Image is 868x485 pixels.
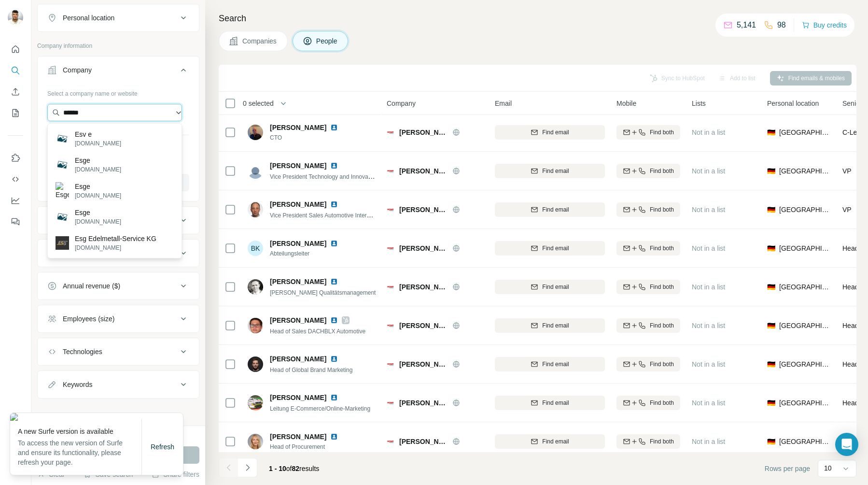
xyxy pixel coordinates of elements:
[270,442,350,451] span: Head of Procurement
[495,280,605,294] button: Find email
[495,434,605,449] button: Find email
[75,208,121,217] p: Esge
[8,149,23,167] button: Use Surfe on LinkedIn
[779,437,831,446] span: [GEOGRAPHIC_DATA]
[616,125,680,140] button: Find both
[802,18,847,32] button: Buy credits
[779,243,831,253] span: [GEOGRAPHIC_DATA]
[330,240,338,247] img: LinkedIn logo
[542,167,569,175] span: Find email
[767,437,775,446] span: 🇩🇪
[38,209,199,232] button: Industry
[692,360,725,368] span: Not in a list
[330,433,338,441] img: LinkedIn logo
[779,205,831,214] span: [GEOGRAPHIC_DATA]
[495,241,605,256] button: Find email
[616,164,680,178] button: Find both
[330,394,338,401] img: LinkedIn logo
[767,166,775,176] span: 🇩🇪
[387,99,416,108] span: Company
[842,283,858,291] span: Head
[399,398,448,408] span: [PERSON_NAME] Mineralölwerk
[767,99,819,108] span: Personal location
[75,234,156,243] p: Esg Edelmetall-Service KG
[399,205,448,214] span: [PERSON_NAME] Mineralölwerk
[10,413,183,421] img: 2a73742b-251b-4063-be55-6ed755ce25fd
[650,205,674,214] span: Find both
[270,133,350,142] span: CTO
[387,360,394,368] img: Logo of Rowe Mineralölwerk
[387,244,394,252] img: Logo of Rowe Mineralölwerk
[767,359,775,369] span: 🇩🇪
[75,182,121,191] p: Esge
[842,322,858,329] span: Head
[650,437,674,446] span: Find both
[286,465,292,472] span: of
[495,357,605,371] button: Find email
[75,156,121,165] p: Esge
[248,357,263,372] img: Avatar
[387,206,394,214] img: Logo of Rowe Mineralölwerk
[692,128,725,136] span: Not in a list
[737,19,756,31] p: 5,141
[842,167,852,175] span: VP
[248,125,263,140] img: Avatar
[779,282,831,292] span: [GEOGRAPHIC_DATA]
[56,210,69,224] img: Esge
[270,367,352,373] span: Head of Global Brand Marketing
[616,434,680,449] button: Find both
[75,165,121,174] p: [DOMAIN_NAME]
[38,6,199,29] button: Personal location
[248,395,263,411] img: Avatar
[270,123,326,132] span: [PERSON_NAME]
[542,437,569,446] span: Find email
[650,128,674,137] span: Find both
[248,279,263,295] img: Avatar
[269,465,319,472] span: results
[316,36,338,46] span: People
[248,241,263,256] div: BK
[270,211,387,219] span: Vice President Sales Automotive International
[616,357,680,371] button: Find both
[387,399,394,407] img: Logo of Rowe Mineralölwerk
[692,399,725,407] span: Not in a list
[495,318,605,333] button: Find email
[238,458,257,477] button: Navigate to next page
[330,278,338,285] img: LinkedIn logo
[242,36,278,46] span: Companies
[767,205,775,214] span: 🇩🇪
[8,83,23,100] button: Enrich CSV
[56,132,69,145] img: Esv e
[387,128,394,136] img: Logo of Rowe Mineralölwerk
[47,86,189,98] div: Select a company name or website
[779,359,831,369] span: [GEOGRAPHIC_DATA]
[616,396,680,410] button: Find both
[692,283,725,291] span: Not in a list
[8,213,23,230] button: Feedback
[38,242,199,265] button: HQ location
[692,244,725,252] span: Not in a list
[779,128,831,137] span: [GEOGRAPHIC_DATA]
[765,464,810,473] span: Rows per page
[616,99,636,108] span: Mobile
[330,200,338,208] img: LinkedIn logo
[767,282,775,292] span: 🇩🇪
[330,162,338,170] img: LinkedIn logo
[399,282,448,292] span: [PERSON_NAME] Mineralölwerk
[399,437,448,446] span: [PERSON_NAME] Mineralölwerk
[292,465,300,472] span: 82
[151,443,174,451] span: Refresh
[248,163,263,179] img: Avatar
[63,65,92,75] div: Company
[270,277,326,286] span: [PERSON_NAME]
[835,433,858,456] div: Open Intercom Messenger
[616,241,680,256] button: Find both
[63,13,114,23] div: Personal location
[542,360,569,369] span: Find email
[63,314,114,324] div: Employees (size)
[399,166,448,176] span: [PERSON_NAME] Mineralölwerk
[399,321,448,330] span: [PERSON_NAME] Mineralölwerk
[495,164,605,178] button: Find email
[777,19,786,31] p: 98
[767,321,775,330] span: 🇩🇪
